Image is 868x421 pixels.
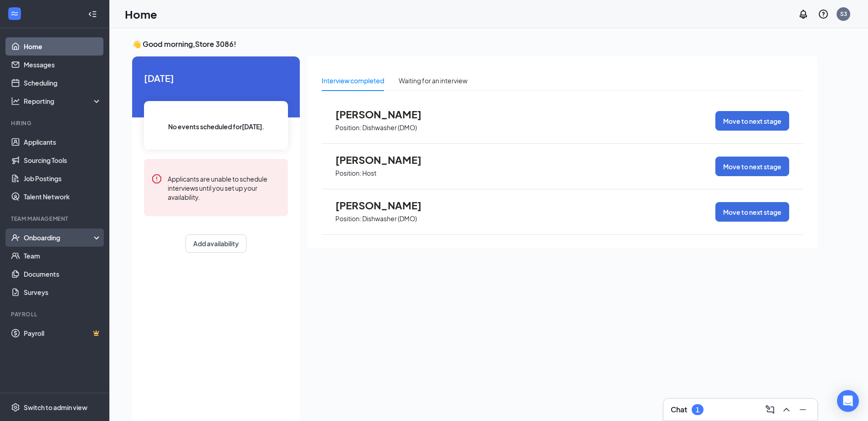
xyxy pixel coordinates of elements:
[335,169,361,178] p: Position:
[11,119,100,127] div: Hiring
[24,74,102,92] a: Scheduling
[399,76,467,86] div: Waiting for an interview
[715,202,789,222] button: Move to next stage
[715,111,789,131] button: Move to next stage
[11,403,20,412] svg: Settings
[24,169,102,188] a: Job Postings
[10,9,19,18] svg: WorkstreamLogo
[132,39,817,49] h3: 👋 Good morning, Store 3086 !
[671,405,687,415] h3: Chat
[24,188,102,206] a: Talent Network
[168,122,264,132] span: No events scheduled for [DATE] .
[24,56,102,74] a: Messages
[11,96,20,106] svg: Analysis
[88,10,97,19] svg: Collapse
[779,402,794,417] button: ChevronUp
[168,173,281,202] div: Applicants are unable to schedule interviews until you set up your availability.
[335,123,361,132] p: Position:
[362,169,376,178] p: Host
[144,71,288,85] span: [DATE]
[715,157,789,176] button: Move to next stage
[335,199,436,211] span: [PERSON_NAME]
[335,108,436,120] span: [PERSON_NAME]
[125,6,157,22] h1: Home
[24,265,102,283] a: Documents
[24,96,102,106] div: Reporting
[24,233,94,242] div: Onboarding
[11,310,100,318] div: Payroll
[362,123,417,132] p: Dishwasher (DMO)
[781,404,792,415] svg: ChevronUp
[837,390,859,412] div: Open Intercom Messenger
[24,403,87,412] div: Switch to admin view
[151,173,162,184] svg: Error
[24,37,102,56] a: Home
[362,214,417,223] p: Dishwasher (DMO)
[185,234,247,253] button: Add availability
[797,404,808,415] svg: Minimize
[11,233,20,242] svg: UserCheck
[24,151,102,169] a: Sourcing Tools
[322,76,384,86] div: Interview completed
[335,154,436,166] span: [PERSON_NAME]
[763,402,777,417] button: ComposeMessage
[840,10,847,18] div: S3
[796,402,810,417] button: Minimize
[24,324,102,342] a: PayrollCrown
[24,247,102,265] a: Team
[335,214,361,223] p: Position:
[11,215,100,223] div: Team Management
[818,9,829,20] svg: QuestionInfo
[798,9,809,20] svg: Notifications
[765,404,776,415] svg: ComposeMessage
[24,283,102,301] a: Surveys
[24,133,102,151] a: Applicants
[696,406,699,414] div: 1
